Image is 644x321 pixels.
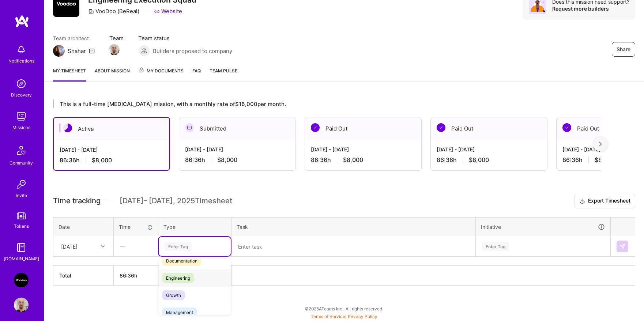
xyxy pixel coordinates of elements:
[95,67,130,82] a: About Mission
[575,194,635,208] button: Export Timesheet
[17,212,26,219] img: tokens
[14,273,29,287] img: VooDoo (BeReal): Engineering Execution Squad
[437,156,541,164] div: 86:36 h
[431,117,547,140] div: Paid Out
[343,156,363,164] span: $8,000
[217,156,237,164] span: $8,000
[109,34,124,42] span: Team
[14,42,29,57] img: bell
[88,8,94,14] i: icon CompanyGray
[60,146,163,154] div: [DATE] - [DATE]
[162,256,201,266] span: Documentation
[53,34,95,42] span: Team architect
[114,237,158,256] div: —
[53,99,600,108] div: This is a full-time [MEDICAL_DATA] mission, with a monthly rate of $16,000 per month.
[138,45,150,57] img: Builders proposed to company
[482,241,509,252] div: Enter Tag
[311,146,415,153] div: [DATE] - [DATE]
[61,242,78,250] div: [DATE]
[12,141,30,159] img: Community
[14,109,29,124] img: teamwork
[14,76,29,91] img: discovery
[14,240,29,255] img: guide book
[162,290,185,300] span: Growth
[114,266,158,286] th: 86:36h
[210,68,237,73] span: Team Pulse
[12,273,30,287] a: VooDoo (BeReal): Engineering Execution Squad
[185,146,290,153] div: [DATE] - [DATE]
[44,299,644,318] div: © 2025 ATeams Inc., All rights reserved.
[92,156,112,164] span: $8,000
[562,123,571,132] img: Paid Out
[88,7,139,15] div: VooDoo (BeReal)
[8,57,34,65] div: Notifications
[231,217,476,236] th: Task
[12,124,30,131] div: Missions
[109,44,120,55] img: Team Member Avatar
[10,159,33,167] div: Community
[158,217,231,236] th: Type
[154,7,182,15] a: Website
[109,44,119,56] a: Team Member Avatar
[11,91,32,99] div: Discovery
[53,266,114,286] th: Total
[101,245,105,248] i: icon Chevron
[469,156,489,164] span: $8,000
[162,307,197,317] span: Management
[4,255,39,263] div: [DOMAIN_NAME]
[311,314,377,319] span: |
[16,192,27,199] div: Invite
[599,141,602,147] img: right
[579,197,585,205] i: icon Download
[15,15,29,28] img: logo
[153,47,232,55] span: Builders proposed to company
[138,34,232,42] span: Team status
[179,117,295,140] div: Submitted
[89,48,95,54] i: icon Mail
[437,123,445,132] img: Paid Out
[158,266,231,286] th: $8,000
[119,223,153,231] div: Time
[14,177,29,192] img: Invite
[162,273,194,283] span: Engineering
[185,156,290,164] div: 86:36 h
[595,156,615,164] span: $8,000
[14,298,29,312] img: User Avatar
[139,67,184,82] a: My Documents
[617,46,630,53] span: Share
[53,217,114,236] th: Date
[53,67,86,82] a: My timesheet
[311,156,415,164] div: 86:36 h
[68,47,86,55] div: Shahar
[612,42,635,57] button: Share
[305,117,421,140] div: Paid Out
[165,241,192,252] div: Enter Tag
[60,156,163,164] div: 86:36 h
[53,45,65,57] img: Team Architect
[192,67,201,82] a: FAQ
[481,223,605,231] div: Initiative
[619,243,625,249] img: Submit
[53,196,101,205] span: Time tracking
[437,146,541,153] div: [DATE] - [DATE]
[311,314,345,319] a: Terms of Service
[210,67,237,82] a: Team Pulse
[120,196,232,205] span: [DATE] - [DATE] , 2025 Timesheet
[54,118,169,140] div: Active
[552,5,629,12] div: Request more builders
[185,123,194,132] img: Submitted
[63,124,72,132] img: Active
[311,123,320,132] img: Paid Out
[139,67,184,75] span: My Documents
[348,314,377,319] a: Privacy Policy
[12,298,30,312] a: User Avatar
[14,222,29,230] div: Tokens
